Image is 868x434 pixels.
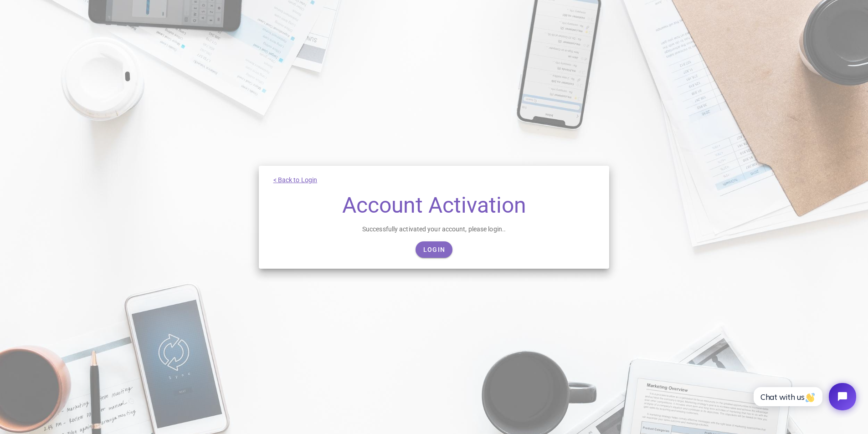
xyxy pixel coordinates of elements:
[416,241,452,258] a: Login
[273,176,318,184] a: < Back to Login
[744,375,864,418] iframe: Tidio Chat
[423,246,445,253] span: Login
[273,224,595,234] div: Successfully activated your account, please login..
[273,194,595,217] h1: Account Activation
